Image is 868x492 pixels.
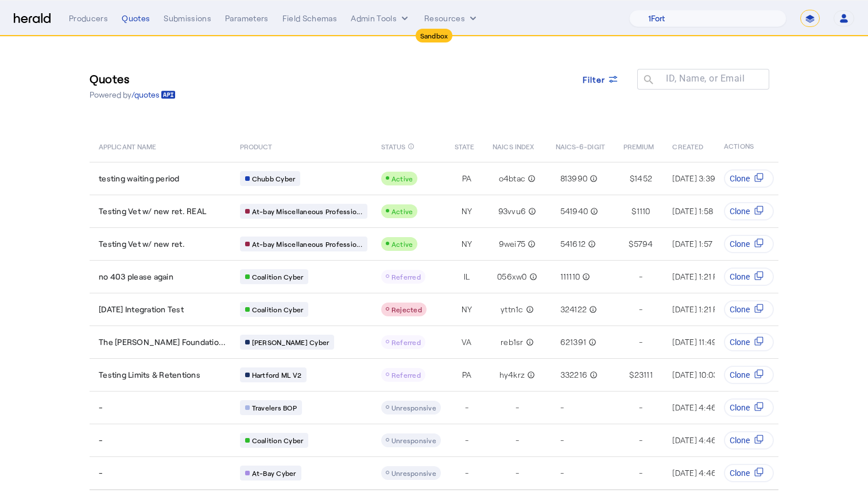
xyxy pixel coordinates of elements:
span: APPLICANT NAME [99,140,156,152]
span: Hartford ML V2 [252,370,302,379]
span: yttn1c [501,304,524,315]
span: - [560,467,564,479]
span: [DATE] 10:03 AM [672,370,731,379]
span: Testing Limits & Retentions [99,369,200,381]
span: 541612 [560,238,586,250]
span: Coalition Cyber [252,305,304,314]
span: Clone [730,336,750,348]
span: PA [462,369,472,381]
div: Producers [69,13,108,24]
span: $ [630,173,634,184]
span: - [465,435,468,446]
span: Active [392,175,413,183]
span: 23111 [634,369,653,381]
span: Testing Vet w/ new ret. [99,238,185,250]
span: Clone [730,271,750,282]
span: testing waiting period [99,173,180,184]
span: 541940 [560,206,588,217]
span: NAICS-6-DIGIT [556,140,605,152]
span: - [639,304,642,315]
button: Clone [724,366,774,384]
mat-icon: info_outline [588,206,598,217]
mat-label: ID, Name, or Email [666,73,745,84]
span: Clone [730,173,750,184]
span: 93vvu6 [498,206,526,217]
span: 332216 [560,369,588,381]
span: Referred [392,371,421,379]
span: [DATE] 1:21 PM [672,272,724,281]
mat-icon: info_outline [587,304,597,315]
span: NAICS INDEX [493,140,534,152]
span: [DATE] 3:39 PM [672,173,728,183]
span: Rejected [392,305,422,313]
span: At-bay Miscellaneous Professio... [252,207,362,216]
span: no 403 please again [99,271,173,282]
span: - [99,467,103,479]
button: Clone [724,169,774,188]
span: Filter [583,73,606,86]
span: Referred [392,338,421,346]
span: - [516,467,519,479]
span: - [465,402,468,413]
span: CREATED [672,140,703,152]
span: Active [392,240,413,248]
span: Unresponsive [392,404,436,412]
span: - [516,435,519,446]
mat-icon: info_outline [580,271,590,282]
span: Testing Vet w/ new ret. REAL [99,206,206,217]
mat-icon: info_outline [524,336,534,348]
span: Clone [730,402,750,413]
button: Clone [724,333,774,351]
span: - [639,435,642,446]
button: Clone [724,235,774,253]
mat-icon: search [637,73,657,88]
span: IL [464,271,470,282]
h3: Quotes [90,71,176,87]
button: Filter [573,69,629,90]
span: PA [462,173,472,184]
p: Powered by [90,89,176,100]
span: 056xw0 [497,271,527,282]
span: 5794 [634,238,653,250]
a: /quotes [131,89,176,100]
span: 9wei75 [499,238,526,250]
span: 1452 [634,173,652,184]
span: 324122 [560,304,587,315]
mat-icon: info_outline [525,173,536,184]
span: Coalition Cyber [252,436,304,445]
span: Clone [730,238,750,250]
span: The [PERSON_NAME] Foundatio... [99,336,226,348]
button: Clone [724,464,774,482]
div: Parameters [225,13,269,24]
span: reb1sr [501,336,524,348]
span: Travelers BOP [252,403,297,412]
span: - [639,271,642,282]
span: 621391 [560,336,587,348]
span: Unresponsive [392,469,436,477]
span: Clone [730,304,750,315]
div: Submissions [164,13,211,24]
mat-icon: info_outline [587,369,598,381]
mat-icon: info_outline [527,271,537,282]
mat-icon: info_outline [586,336,596,348]
span: [DATE] 4:46 PM [672,402,730,412]
span: At-bay Miscellaneous Professio... [252,239,362,249]
mat-icon: info_outline [408,140,414,153]
mat-icon: info_outline [525,369,535,381]
mat-icon: info_outline [587,173,598,184]
span: At-Bay Cyber [252,468,296,478]
span: $ [629,238,633,250]
button: Resources dropdown menu [424,13,479,24]
img: Herald Logo [14,13,51,24]
span: PREMIUM [623,140,654,152]
mat-icon: info_outline [525,238,536,250]
span: NY [462,206,472,217]
button: Clone [724,398,774,417]
span: Referred [392,273,421,281]
span: Coalition Cyber [252,272,304,281]
span: - [516,402,519,413]
span: [PERSON_NAME] Cyber [252,338,330,347]
span: o4btac [499,173,526,184]
span: 813990 [560,173,588,184]
span: - [99,402,103,413]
